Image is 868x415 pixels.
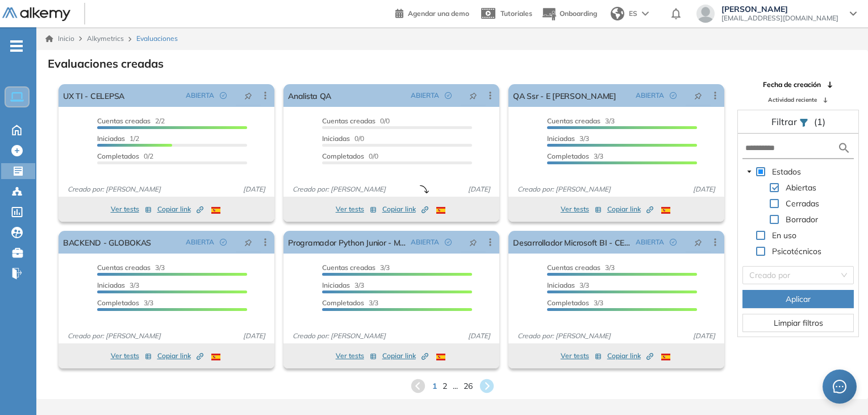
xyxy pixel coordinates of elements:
a: UX TI - CELEPSA [63,84,124,107]
span: [DATE] [688,184,720,194]
button: Copiar link [382,202,428,216]
span: [DATE] [688,331,720,341]
button: Ver tests [336,349,377,363]
span: Abiertas [786,182,816,193]
span: 3/3 [97,298,153,307]
span: Creado por: [PERSON_NAME] [513,184,615,194]
span: Completados [97,152,139,160]
button: pushpin [461,233,486,251]
span: 1 [432,380,437,392]
span: Completados [322,298,364,307]
span: 3/3 [322,281,364,289]
span: Creado por: [PERSON_NAME] [288,331,390,341]
span: [DATE] [239,331,270,341]
i: - [10,45,23,47]
span: 0/2 [97,152,153,160]
span: 0/0 [322,117,390,125]
button: pushpin [236,86,261,105]
span: ABIERTA [411,237,439,247]
span: Alkymetrics [87,34,124,43]
span: pushpin [244,91,252,100]
span: pushpin [469,238,477,247]
span: Tutoriales [500,9,532,18]
span: caret-down [746,169,752,175]
span: 3/3 [547,152,603,160]
img: search icon [837,141,851,155]
span: Completados [97,298,139,307]
span: Aplicar [786,293,811,305]
span: Copiar link [382,204,428,214]
span: 0/0 [322,152,378,160]
a: QA Ssr - E [PERSON_NAME] [513,84,616,107]
span: Onboarding [560,9,597,18]
span: Evaluaciones [136,34,178,44]
button: Ver tests [111,349,152,363]
button: pushpin [686,233,711,251]
span: pushpin [694,238,702,247]
button: Limpiar filtros [742,314,854,332]
span: Copiar link [157,351,203,361]
span: check-circle [445,92,452,99]
img: ESP [211,207,220,214]
span: Estados [770,165,803,179]
span: 2/2 [97,117,165,125]
span: Creado por: [PERSON_NAME] [513,331,615,341]
span: Iniciadas [97,134,125,143]
span: ABIERTA [411,90,439,101]
span: [DATE] [464,184,495,194]
span: 1/2 [97,134,139,143]
span: check-circle [670,92,677,99]
span: Borrador [786,214,818,225]
span: Copiar link [157,204,203,214]
span: Completados [547,152,589,160]
span: En uso [770,229,799,242]
span: Cuentas creadas [322,117,375,125]
span: Creado por: [PERSON_NAME] [288,184,390,194]
span: Iniciadas [547,281,575,289]
button: pushpin [686,86,711,105]
span: Iniciadas [322,281,350,289]
span: check-circle [220,239,227,246]
span: 3/3 [547,134,589,143]
img: ESP [211,354,220,360]
span: ES [629,9,637,19]
span: Cuentas creadas [97,263,151,272]
span: [EMAIL_ADDRESS][DOMAIN_NAME] [721,14,838,23]
span: pushpin [244,238,252,247]
img: arrow [642,11,649,16]
button: Copiar link [157,349,203,363]
span: Completados [322,152,364,160]
span: Iniciadas [322,134,350,143]
span: Cuentas creadas [97,117,151,125]
span: Copiar link [607,351,653,361]
img: world [611,7,624,20]
span: ABIERTA [186,237,214,247]
a: Agendar una demo [395,6,469,19]
span: [DATE] [239,184,270,194]
button: pushpin [461,86,486,105]
span: check-circle [670,239,677,246]
span: [PERSON_NAME] [721,5,838,14]
span: Copiar link [607,204,653,214]
img: ESP [661,207,670,214]
span: Creado por: [PERSON_NAME] [63,331,165,341]
span: 3/3 [547,281,589,289]
button: Copiar link [607,202,653,216]
span: pushpin [469,91,477,100]
button: Ver tests [561,202,602,216]
span: Copiar link [382,351,428,361]
button: pushpin [236,233,261,251]
img: Logo [2,7,70,22]
span: pushpin [694,91,702,100]
span: 3/3 [97,281,139,289]
h3: Evaluaciones creadas [48,57,164,70]
button: Copiar link [157,202,203,216]
span: 3/3 [97,263,165,272]
span: Psicotécnicos [770,244,824,258]
a: Desarrollador Microsoft BI - CENTRO [513,231,631,254]
span: 0/0 [322,134,364,143]
span: message [833,380,846,393]
img: ESP [661,354,670,360]
span: Psicotécnicos [772,246,821,256]
img: ESP [436,354,445,360]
